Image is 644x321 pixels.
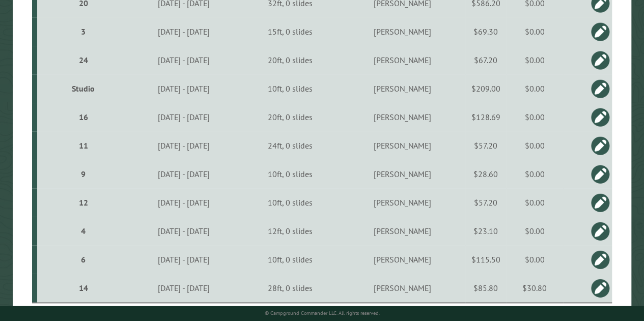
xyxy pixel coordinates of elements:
td: $0.00 [506,74,563,103]
td: $23.10 [465,217,506,245]
td: $85.80 [465,274,506,303]
td: $28.60 [465,160,506,188]
td: $209.00 [465,74,506,103]
td: [PERSON_NAME] [340,17,465,46]
td: $67.20 [465,46,506,74]
td: [PERSON_NAME] [340,217,465,245]
td: $0.00 [506,103,563,131]
div: 14 [41,283,125,293]
div: Studio [41,83,125,94]
td: [PERSON_NAME] [340,131,465,160]
small: © Campground Commander LLC. All rights reserved. [264,310,379,316]
td: $0.00 [506,245,563,274]
div: [DATE] - [DATE] [128,283,239,293]
td: $0.00 [506,131,563,160]
div: [DATE] - [DATE] [128,83,239,94]
td: [PERSON_NAME] [340,74,465,103]
td: $57.20 [465,188,506,217]
div: [DATE] - [DATE] [128,26,239,37]
td: $57.20 [465,131,506,160]
td: $128.69 [465,103,506,131]
td: $0.00 [506,46,563,74]
div: [DATE] - [DATE] [128,112,239,122]
div: 11 [41,140,125,151]
td: [PERSON_NAME] [340,245,465,274]
td: $0.00 [506,160,563,188]
td: 20ft, 0 slides [241,46,340,74]
td: [PERSON_NAME] [340,46,465,74]
div: 3 [41,26,125,37]
td: $0.00 [506,217,563,245]
td: 20ft, 0 slides [241,103,340,131]
td: [PERSON_NAME] [340,160,465,188]
div: [DATE] - [DATE] [128,140,239,151]
td: $30.80 [506,274,563,303]
td: 10ft, 0 slides [241,245,340,274]
div: [DATE] - [DATE] [128,226,239,236]
td: 10ft, 0 slides [241,74,340,103]
td: 12ft, 0 slides [241,217,340,245]
div: [DATE] - [DATE] [128,169,239,179]
div: 16 [41,112,125,122]
td: $115.50 [465,245,506,274]
td: [PERSON_NAME] [340,188,465,217]
div: [DATE] - [DATE] [128,254,239,265]
td: 24ft, 0 slides [241,131,340,160]
td: 28ft, 0 slides [241,274,340,303]
div: [DATE] - [DATE] [128,55,239,65]
td: $0.00 [506,188,563,217]
div: 12 [41,197,125,208]
td: $0.00 [506,17,563,46]
div: 24 [41,55,125,65]
td: [PERSON_NAME] [340,103,465,131]
div: [DATE] - [DATE] [128,197,239,208]
td: 10ft, 0 slides [241,188,340,217]
td: [PERSON_NAME] [340,274,465,303]
td: $69.30 [465,17,506,46]
td: 15ft, 0 slides [241,17,340,46]
td: 10ft, 0 slides [241,160,340,188]
div: 6 [41,254,125,265]
div: 9 [41,169,125,179]
div: 4 [41,226,125,236]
